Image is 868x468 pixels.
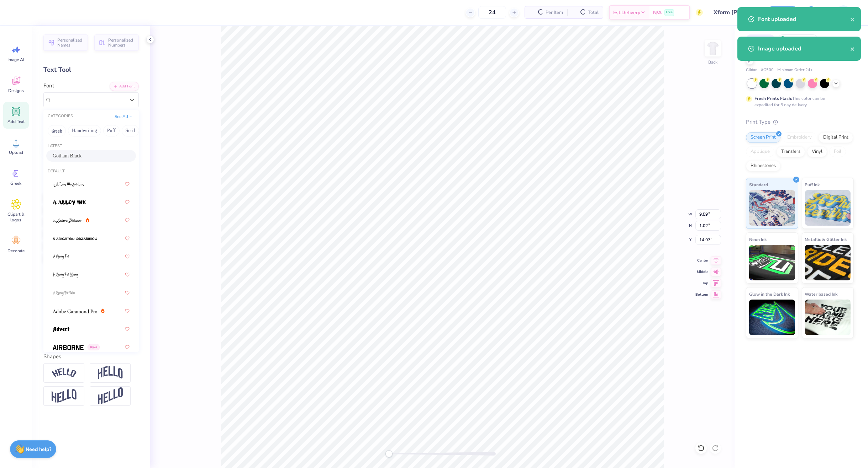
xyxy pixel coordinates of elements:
img: Standard [749,190,795,226]
div: Digital Print [819,132,853,143]
img: Water based Ink [805,300,851,335]
span: # G500 [761,67,774,73]
span: Metallic & Glitter Ink [805,236,847,243]
span: Gildan [746,67,757,73]
button: Personalized Numbers [94,34,139,51]
div: Default [43,168,139,174]
span: Neon Ink [749,236,767,243]
span: Gotham Black [53,152,81,160]
img: Puff Ink [805,190,851,226]
div: Print Type [746,118,854,126]
span: Est. Delivery [613,9,640,16]
span: Per Item [546,9,563,16]
span: Minimum Order: 24 + [777,67,813,73]
input: Untitled Design [708,5,761,20]
label: Font [43,82,54,90]
img: Glow in the Dark Ink [749,300,795,335]
span: Clipart & logos [4,211,28,223]
img: Back [706,41,720,55]
span: Personalized Numbers [108,38,135,48]
div: Accessibility label [385,450,393,457]
img: A Charming Font Leftleaning [53,273,78,278]
span: Personalized Names [57,38,84,48]
img: Neon Ink [749,245,795,280]
label: Shapes [43,353,61,361]
button: Add Font [110,82,139,91]
span: Standard [749,181,768,188]
div: Text Tool [43,65,139,75]
span: Greek [88,344,100,350]
img: Arc [52,368,77,378]
span: Water based Ink [805,290,838,298]
div: Back [708,59,717,65]
strong: Fresh Prints Flash: [754,96,792,101]
div: Applique [746,146,774,157]
div: Rhinestones [746,161,780,171]
div: Transfers [777,146,805,157]
button: Puff [103,125,120,136]
span: N/A [653,9,662,16]
div: Font uploaded [758,15,850,23]
img: a Arigatou Gozaimasu [53,236,97,241]
button: Greek [48,125,66,136]
span: Greek [11,181,22,186]
img: Zhor Junavee Antocan [836,5,851,20]
span: Decorate [7,248,25,254]
img: a Ahlan Wasahlan [53,182,84,187]
span: Designs [8,88,24,93]
div: Image uploaded [758,44,850,53]
span: Upload [9,150,23,155]
input: – – [478,6,506,19]
img: Metallic & Glitter Ink [805,245,851,280]
div: Screen Print [746,132,780,143]
img: A Charming Font Outline [53,291,75,296]
span: Top [695,280,708,286]
img: Advert [53,327,69,332]
div: Foil [829,146,846,157]
img: Adobe Garamond Pro [53,309,97,314]
span: Puff Ink [805,181,820,188]
img: Rise [98,387,123,405]
span: Bottom [695,292,708,297]
img: A Charming Font [53,254,69,259]
strong: Need help? [26,446,52,453]
span: Total [588,9,599,16]
img: Flag [52,389,77,403]
button: Handwriting [68,125,101,136]
span: Center [695,258,708,263]
span: Glow in the Dark Ink [749,290,790,298]
div: This color can be expedited for 5 day delivery. [754,95,842,108]
img: a Alloy Ink [53,200,86,205]
button: close [850,44,855,53]
button: Personalized Names [43,34,88,51]
span: Add Text [7,119,25,124]
button: See All [112,113,135,120]
span: Middle [695,269,708,275]
div: CATEGORIES [48,113,73,119]
div: Latest [43,143,139,149]
div: Vinyl [807,146,827,157]
button: close [850,15,855,23]
button: Serif [122,125,139,136]
a: ZJ [826,5,854,20]
img: Airborne [53,345,84,350]
span: Image AI [8,57,25,63]
span: Free [666,10,673,15]
img: Arch [98,366,123,380]
img: a Antara Distance [53,218,82,223]
div: Embroidery [783,132,816,143]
